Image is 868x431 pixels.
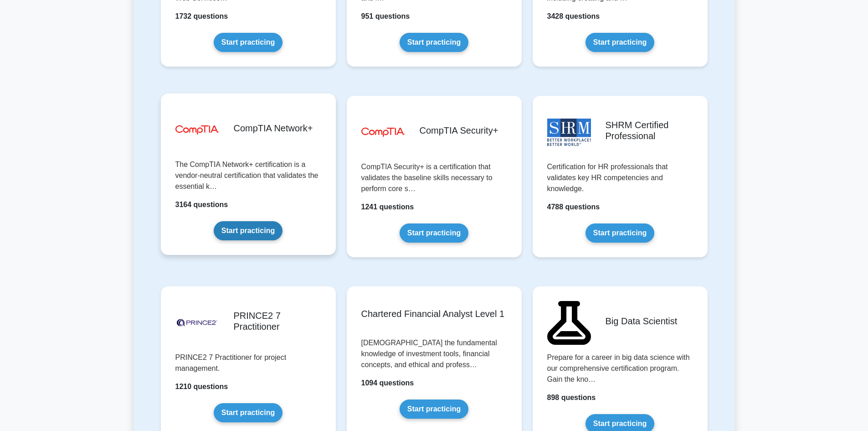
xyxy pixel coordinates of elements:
[214,33,282,52] a: Start practicing
[586,223,654,243] a: Start practicing
[400,33,468,52] a: Start practicing
[214,221,282,240] a: Start practicing
[400,400,468,419] a: Start practicing
[586,33,654,52] a: Start practicing
[214,403,282,422] a: Start practicing
[400,223,468,243] a: Start practicing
